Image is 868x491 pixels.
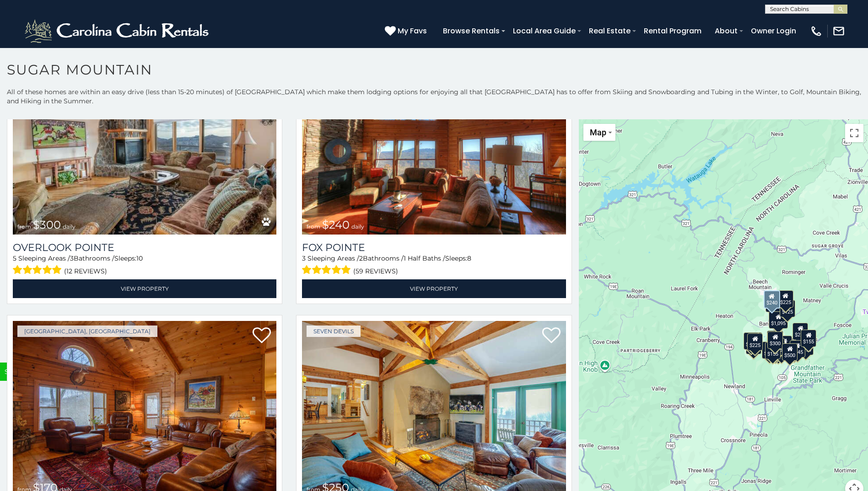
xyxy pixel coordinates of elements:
[307,223,320,230] span: from
[17,326,157,337] a: [GEOGRAPHIC_DATA], [GEOGRAPHIC_DATA]
[639,23,706,39] a: Rental Program
[782,343,798,361] div: $500
[776,336,792,353] div: $200
[302,58,566,234] img: Fox Pointe
[385,25,429,37] a: My Favs
[302,254,566,277] div: Sleeping Areas / Bathrooms / Sleeps:
[710,23,742,39] a: About
[13,254,276,277] div: Sleeping Areas / Bathrooms / Sleeps:
[64,265,107,277] span: (12 reviews)
[136,254,143,262] span: 10
[467,254,471,262] span: 8
[307,326,361,337] a: Seven Devils
[302,254,306,262] span: 3
[13,58,276,234] a: Overlook Pointe from $300 daily
[302,279,566,298] a: View Property
[353,265,398,277] span: (59 reviews)
[778,290,793,308] div: $225
[33,218,61,231] span: $300
[832,25,845,37] img: mail-regular-white.png
[70,254,74,262] span: 3
[769,311,788,329] div: $1,095
[253,326,271,346] a: Add to favorites
[801,330,816,347] div: $155
[767,331,782,348] div: $190
[780,300,795,317] div: $125
[583,124,615,141] button: Change map style
[438,23,504,39] a: Browse Rentals
[767,331,783,349] div: $300
[351,223,364,230] span: daily
[744,332,759,350] div: $240
[359,254,363,262] span: 2
[404,254,445,262] span: 1 Half Baths /
[13,58,276,234] img: Overlook Pointe
[17,223,31,230] span: from
[302,58,566,234] a: Fox Pointe from $240 daily
[542,326,561,346] a: Add to favorites
[764,290,780,309] div: $240
[508,23,580,39] a: Local Area Guide
[765,342,781,359] div: $155
[23,17,213,45] img: White-1-2.png
[302,241,566,254] a: Fox Pointe
[845,124,863,142] button: Toggle fullscreen view
[790,340,805,358] div: $345
[63,223,75,230] span: daily
[13,241,276,254] a: Overlook Pointe
[13,279,276,298] a: View Property
[746,23,801,39] a: Owner Login
[810,25,823,37] img: phone-regular-white.png
[590,128,606,137] span: Map
[398,25,427,37] span: My Favs
[13,254,16,262] span: 5
[584,23,635,39] a: Real Estate
[322,218,350,231] span: $240
[747,333,763,351] div: $225
[793,323,808,340] div: $250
